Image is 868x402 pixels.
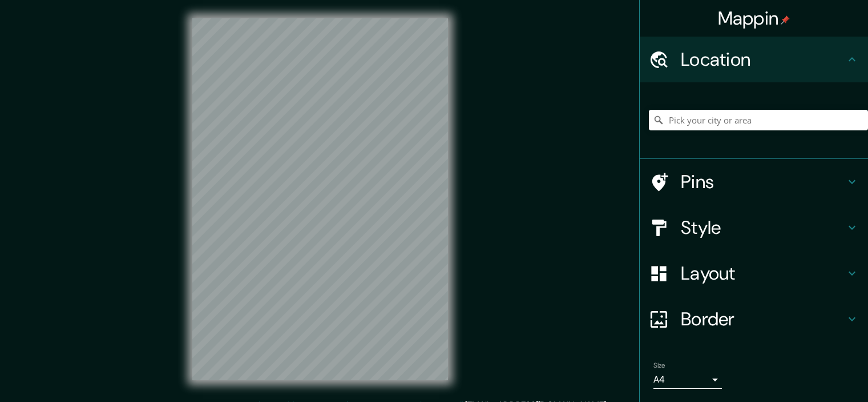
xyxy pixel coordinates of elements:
h4: Style [681,216,845,239]
div: Border [640,296,868,342]
h4: Mappin [718,7,790,30]
div: Layout [640,250,868,296]
div: Location [640,37,868,82]
img: pin-icon.png [781,15,790,25]
h4: Border [681,308,845,331]
h4: Layout [681,262,845,285]
div: Style [640,205,868,250]
input: Pick your city or area [649,110,868,130]
h4: Pins [681,170,845,193]
div: A4 [653,371,722,389]
h4: Location [681,48,845,71]
div: Pins [640,159,868,205]
iframe: Help widget launcher [766,357,855,389]
canvas: Map [192,18,448,380]
label: Size [653,361,665,371]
